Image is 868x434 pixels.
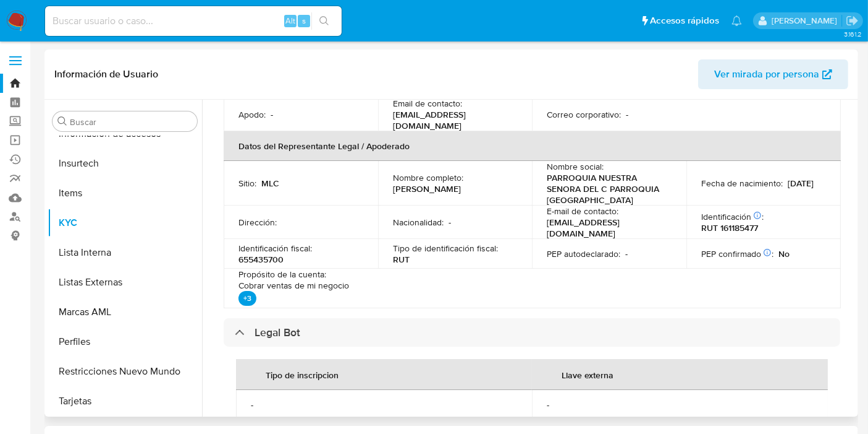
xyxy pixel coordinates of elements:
[701,248,773,259] p: PEP confirmado :
[547,360,628,389] div: Llave externa
[224,318,840,347] div: Legal Bot
[302,15,306,27] span: s
[238,280,349,308] p: Cobrar ventas de mi negocio
[393,183,461,194] p: [PERSON_NAME]
[701,222,758,233] p: RUT 161185477
[393,172,463,183] p: Nombre completo :
[393,98,462,109] p: Email de contacto :
[393,243,498,254] p: Tipo de identificación fiscal :
[547,248,620,259] p: PEP autodeclarado :
[547,399,813,410] div: -
[48,357,202,386] button: Restricciones Nuevo Mundo
[788,178,814,189] p: [DATE]
[547,109,621,120] p: Correo corporativo :
[626,109,628,120] p: -
[393,217,444,228] p: Nacionalidad :
[393,254,410,265] p: RUT
[714,59,819,89] span: Ver mirada por persona
[701,211,764,222] p: Identificación :
[45,13,342,29] input: Buscar usuario o caso...
[698,59,848,89] button: Ver mirada por persona
[846,14,859,27] a: Salir
[547,206,618,217] p: E-mail de contacto :
[449,217,451,228] p: -
[48,208,202,238] button: KYC
[57,116,67,126] button: Buscar
[238,217,277,228] p: Dirección :
[48,267,202,297] button: Listas Externas
[48,297,202,327] button: Marcas AML
[547,217,667,239] p: [EMAIL_ADDRESS][DOMAIN_NAME]
[701,178,783,189] p: Fecha de nacimiento :
[238,243,312,254] p: Identificación fiscal :
[251,399,517,410] div: -
[54,68,158,80] h1: Información de Usuario
[547,172,667,206] p: PARROQUIA NUESTRA SENORA DEL C PARROQUIA [GEOGRAPHIC_DATA]
[238,178,256,189] p: Sitio :
[48,178,202,208] button: Items
[48,327,202,357] button: Perfiles
[238,269,326,280] p: Propósito de la cuenta :
[285,15,295,27] span: Alt
[772,15,841,27] p: paloma.falcondesoto@mercadolibre.cl
[650,14,719,27] span: Accesos rápidos
[238,291,256,306] p: +3
[48,149,202,178] button: Insurtech
[311,12,337,30] button: search-icon
[731,15,742,26] a: Notificaciones
[255,326,300,339] h3: Legal Bot
[251,360,353,389] div: Tipo de inscripcion
[778,248,790,259] p: No
[70,116,192,128] input: Buscar
[261,178,279,189] p: MLC
[271,109,273,120] p: -
[48,238,202,267] button: Lista Interna
[48,386,202,416] button: Tarjetas
[547,161,604,172] p: Nombre social :
[393,109,513,131] p: [EMAIL_ADDRESS][DOMAIN_NAME]
[224,131,841,161] th: Datos del Representante Legal / Apoderado
[625,248,628,259] p: -
[238,109,266,120] p: Apodo :
[238,254,284,265] p: 655435700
